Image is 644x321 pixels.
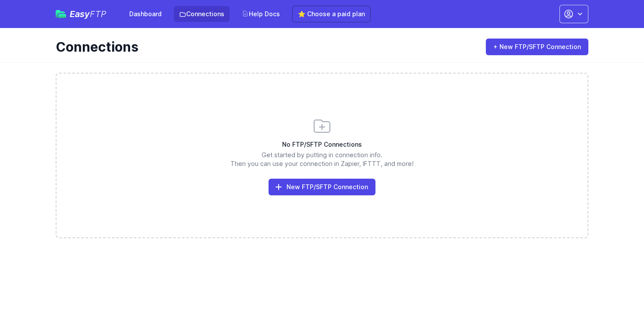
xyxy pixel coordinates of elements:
img: easyftp_logo.png [56,10,66,18]
span: Easy [70,10,106,18]
h1: Connections [56,39,474,55]
p: Get started by putting in connection info. Then you can use your connection in Zapier, IFTTT, and... [57,151,587,168]
a: Connections [174,6,230,22]
a: ⭐ Choose a paid plan [292,6,371,22]
a: Dashboard [124,6,167,22]
span: FTP [90,9,106,19]
a: + New FTP/SFTP Connection [486,39,588,55]
a: EasyFTP [56,10,106,18]
a: Help Docs [237,6,285,22]
a: New FTP/SFTP Connection [269,179,375,195]
h3: No FTP/SFTP Connections [57,140,587,149]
